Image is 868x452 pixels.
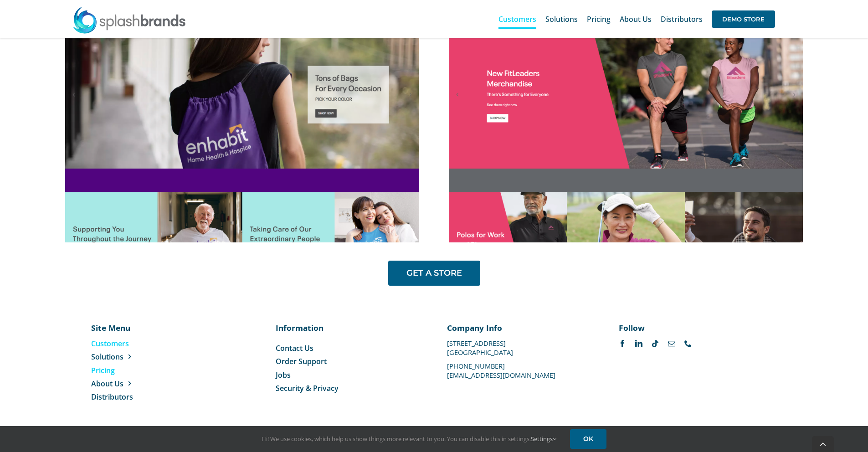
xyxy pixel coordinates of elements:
[91,339,184,349] a: Customers
[91,339,129,349] span: Customers
[587,15,611,23] span: Pricing
[276,383,339,393] span: Security & Privacy
[276,370,291,380] span: Jobs
[498,15,536,23] span: Customers
[276,370,421,380] a: Jobs
[447,322,592,333] p: Company Info
[276,383,421,393] a: Security & Privacy
[661,15,703,23] span: Distributors
[91,392,133,402] span: Distributors
[91,339,184,402] nav: Menu
[276,356,327,366] span: Order Support
[619,340,626,347] a: facebook
[498,5,536,34] a: Customers
[668,340,675,347] a: mail
[684,340,692,347] a: phone
[635,340,642,347] a: linkedin
[91,379,184,389] a: About Us
[498,5,775,34] nav: Main Menu Sticky
[276,343,421,353] a: Contact Us
[276,322,421,333] p: Information
[652,340,659,347] a: tiktok
[587,5,611,34] a: Pricing
[388,261,480,286] a: GET A STORE
[91,352,123,362] span: Solutions
[570,429,606,449] a: OK
[545,15,578,23] span: Solutions
[712,5,775,34] a: DEMO STORE
[531,435,556,443] a: Settings
[91,365,115,375] span: Pricing
[276,343,421,394] nav: Menu
[91,379,123,389] span: About Us
[620,15,652,23] span: About Us
[619,322,764,333] p: Follow
[72,6,186,34] img: SplashBrands.com Logo
[276,356,421,366] a: Order Support
[91,392,184,402] a: Distributors
[91,352,184,362] a: Solutions
[91,365,184,375] a: Pricing
[661,5,703,34] a: Distributors
[262,435,556,443] span: Hi! We use cookies, which help us show things more relevant to you. You can disable this in setti...
[712,10,775,28] span: DEMO STORE
[406,268,462,278] span: GET A STORE
[91,322,184,333] p: Site Menu
[276,343,313,353] span: Contact Us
